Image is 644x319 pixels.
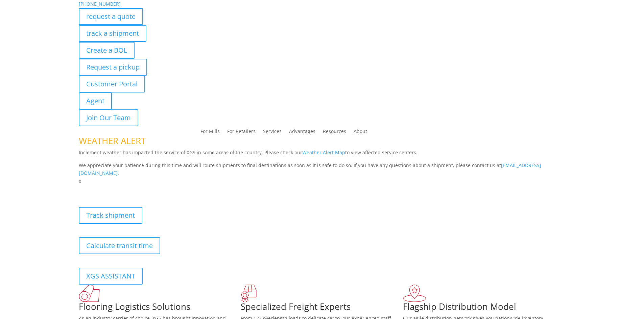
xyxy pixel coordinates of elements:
a: track a shipment [79,25,146,42]
h1: Specialized Freight Experts [241,302,403,314]
a: Calculate transit time [79,237,160,254]
a: Join Our Team [79,109,138,126]
img: xgs-icon-total-supply-chain-intelligence-red [79,285,100,302]
h1: Flagship Distribution Model [403,302,565,314]
img: xgs-icon-focused-on-flooring-red [241,285,257,302]
b: Visibility, transparency, and control for your entire supply chain. [79,186,230,193]
h1: Flooring Logistics Solutions [79,302,241,314]
a: XGS ASSISTANT [79,268,143,285]
p: x [79,177,566,185]
a: [PHONE_NUMBER] [79,1,121,7]
span: WEATHER ALERT [79,135,146,147]
a: Track shipment [79,207,142,224]
a: Resources [323,129,346,136]
a: For Mills [200,129,220,136]
a: request a quote [79,8,143,25]
a: Services [263,129,282,136]
a: Weather Alert Map [302,149,345,156]
a: Create a BOL [79,42,135,59]
a: About [354,129,367,136]
a: For Retailers [227,129,256,136]
p: Inclement weather has impacted the service of XGS in some areas of the country. Please check our ... [79,149,566,161]
a: Customer Portal [79,76,145,92]
a: Advantages [289,129,315,136]
p: We appreciate your patience during this time and will route shipments to final destinations as so... [79,161,566,178]
a: Request a pickup [79,59,147,76]
a: Agent [79,92,112,109]
img: xgs-icon-flagship-distribution-model-red [403,285,426,302]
